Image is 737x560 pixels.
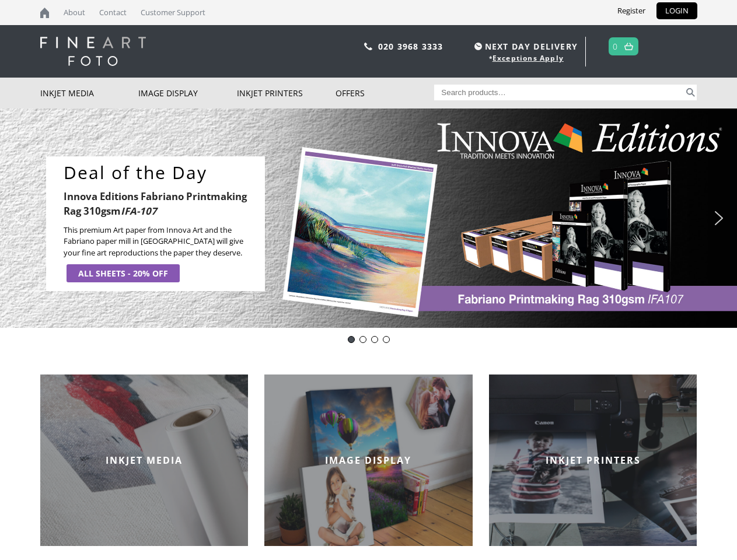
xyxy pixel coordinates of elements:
button: Search [684,85,697,100]
img: phone.svg [364,43,372,50]
i: IFA-107 [121,205,157,218]
b: Innova Editions Fabriano Printmaking Rag 310gsm [64,190,247,218]
span: NEXT DAY DELIVERY [471,40,578,53]
a: Image Display [138,78,237,108]
a: 020 3968 3333 [378,41,443,52]
h2: IMAGE DISPLAY [264,454,473,467]
a: ALL SHEETS - 20% OFF [67,264,180,282]
img: time.svg [474,43,482,50]
a: 0 [613,38,618,55]
div: Innova-general [371,336,378,343]
input: Search products… [434,85,684,100]
img: basket.svg [624,43,633,50]
a: Inkjet Printers [237,78,336,108]
div: pinch book [383,336,390,343]
h2: INKJET MEDIA [40,454,249,467]
h2: INKJET PRINTERS [489,454,697,467]
img: previous arrow [9,209,27,228]
div: ALL SHEETS - 20% OFF [78,267,168,279]
div: Deal of the DayInnova Editions Fabriano Printmaking Rag 310gsmIFA-107 This premium Art paper from... [46,157,265,292]
div: Innova Editions IFA11 [359,336,366,343]
p: This premium Art paper from Innova Art and the Fabriano paper mill in [GEOGRAPHIC_DATA] will give... [64,225,256,259]
div: Choose slide to display. [345,334,392,345]
img: logo-white.svg [40,37,146,66]
a: Offers [336,78,434,108]
a: Register [609,2,654,19]
div: Deal of the Day- Innova Editions IFA107 [348,336,355,343]
a: LOGIN [656,2,697,19]
img: next arrow [710,209,728,228]
a: Inkjet Media [40,78,139,108]
a: Deal of the Day [64,163,259,184]
a: Exceptions Apply [493,53,564,63]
